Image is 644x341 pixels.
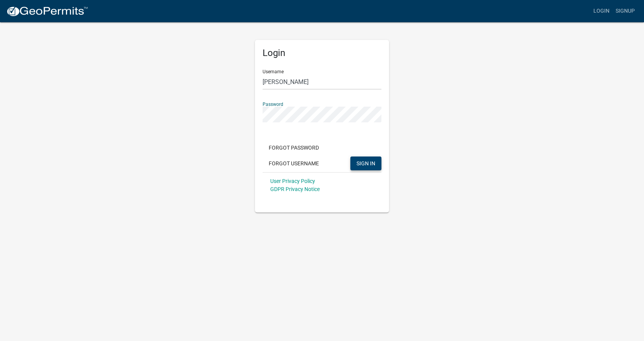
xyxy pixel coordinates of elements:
[350,156,381,170] button: SIGN IN
[263,156,325,170] button: Forgot Username
[613,4,638,18] a: Signup
[263,48,381,59] h5: Login
[270,186,320,192] a: GDPR Privacy Notice
[590,4,613,18] a: Login
[270,178,315,184] a: User Privacy Policy
[356,160,375,166] span: SIGN IN
[263,141,325,155] button: Forgot Password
